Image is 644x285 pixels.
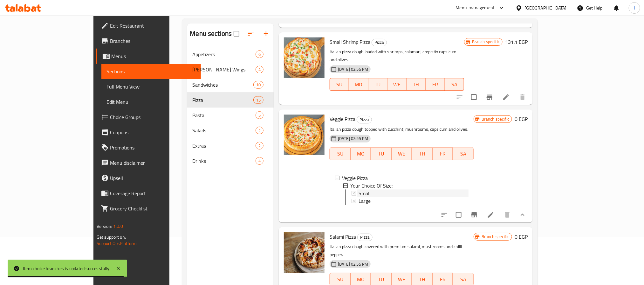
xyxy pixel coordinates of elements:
[96,125,201,140] a: Coupons
[351,148,371,160] button: MO
[456,275,471,284] span: SA
[110,189,196,197] span: Coverage Report
[435,275,451,284] span: FR
[96,109,201,125] a: Choice Groups
[390,80,404,89] span: WE
[332,80,346,89] span: SU
[479,234,512,240] span: Branch specific
[634,4,635,11] span: I
[353,149,369,158] span: MO
[368,78,387,91] button: TU
[256,157,264,165] div: items
[97,239,137,248] a: Support.OpsPlatform
[330,125,474,133] p: Italian pizza dough topped with zucchint, mushrooms, capsicum and olives.
[113,222,123,230] span: 1.0.0
[110,37,196,45] span: Branches
[330,243,474,259] p: Italian pizza dough covered with premium salami, mushrooms and chilli pepper.
[335,136,371,142] span: [DATE] 02:55 PM
[96,201,201,216] a: Grocery Checklist
[359,197,371,205] span: Large
[110,22,196,30] span: Edit Restaurant
[253,96,264,104] div: items
[335,66,371,72] span: [DATE] 02:55 PM
[371,148,392,160] button: TU
[96,33,201,49] a: Branches
[230,27,243,40] span: Select all sections
[187,138,274,153] div: Extras2
[110,129,196,136] span: Coupons
[353,275,369,284] span: MO
[192,66,256,73] span: [PERSON_NAME] Wings
[467,207,482,222] button: Branch-specific-item
[456,4,495,12] div: Menu-management
[373,149,389,158] span: TU
[372,39,387,46] div: Pizza
[453,148,474,160] button: SA
[525,4,567,11] div: [GEOGRAPHIC_DATA]
[284,232,325,273] img: Salami Pizza
[256,51,263,57] span: 6
[187,62,274,77] div: [PERSON_NAME] Wings4
[330,37,370,47] span: Small Shrimp Pizza
[110,205,196,212] span: Grocery Checklist
[515,115,528,123] h6: 0 EGP
[332,149,348,158] span: SU
[97,222,112,230] span: Version:
[357,234,373,241] div: Pizza
[335,261,371,267] span: [DATE] 02:55 PM
[187,77,274,92] div: Sandwiches10
[284,115,325,155] img: Veggie Pizza
[359,189,371,197] span: Small
[256,66,264,73] div: items
[428,80,442,89] span: FR
[23,265,109,272] div: Item choice branches is updated successfully
[192,142,256,149] span: Extras
[96,49,201,64] a: Menus
[106,83,196,90] span: Full Menu View
[394,275,410,284] span: WE
[515,232,528,241] h6: 0 EGP
[371,80,385,89] span: TU
[350,182,393,189] span: Your Choice Of Size:
[357,116,372,123] span: Pizza
[519,211,526,219] svg: Show Choices
[330,48,464,64] p: Italian pizza dough loaded with shrimps, calamari, crepistix capsicum and olives.
[256,127,264,134] div: items
[96,186,201,201] a: Coverage Report
[372,39,387,46] span: Pizza
[96,140,201,155] a: Promotions
[106,98,196,106] span: Edit Menu
[357,116,372,123] div: Pizza
[500,207,515,222] button: delete
[187,92,274,108] div: Pizza15
[467,90,481,104] span: Select to update
[349,78,368,91] button: MO
[448,80,462,89] span: SA
[192,50,256,58] div: Appetizers
[256,112,263,118] span: 5
[502,93,510,101] a: Edit menu item
[284,37,325,78] img: Small Shrimp Pizza
[256,67,263,73] span: 4
[192,111,256,119] span: Pasta
[256,143,263,149] span: 2
[110,144,196,151] span: Promotions
[435,149,451,158] span: FR
[426,78,445,91] button: FR
[515,207,530,222] button: show more
[358,234,372,241] span: Pizza
[192,96,253,104] span: Pizza
[342,174,368,182] span: Veggie Pizza
[111,52,196,60] span: Menus
[110,174,196,182] span: Upsell
[414,275,430,284] span: TH
[330,148,350,160] button: SU
[97,233,126,241] span: Get support on:
[254,97,263,103] span: 15
[330,78,349,91] button: SU
[192,81,253,89] div: Sandwiches
[330,232,356,242] span: Salami Pizza
[96,18,201,33] a: Edit Restaurant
